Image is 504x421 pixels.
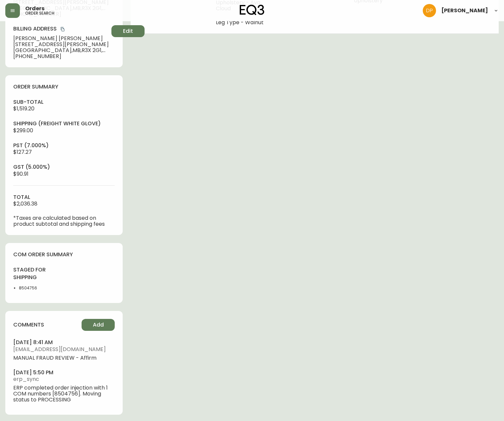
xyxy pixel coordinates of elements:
[240,5,264,15] img: logo
[13,321,44,329] h4: comments
[13,35,109,41] span: [PERSON_NAME] [PERSON_NAME]
[13,25,109,32] h4: Billing Address
[13,83,115,90] h4: order summary
[13,251,115,258] h4: com order summary
[13,105,34,112] span: $1,519.20
[13,142,115,149] h4: pst (7.000%)
[13,98,115,106] h4: sub-total
[13,215,115,227] p: *Taxes are calculated based on product subtotal and shipping fees
[13,339,115,346] h4: [DATE] 8:41 am
[13,385,115,403] span: ERP completed order injection with 1 COM numbers [8504756]. Moving status to PROCESSING
[13,346,115,352] span: [EMAIL_ADDRESS][DOMAIN_NAME]
[123,28,133,35] span: Edit
[13,369,115,376] h4: [DATE] 5:50 pm
[25,11,54,15] h5: order search
[59,26,66,32] button: copy
[216,20,274,26] li: Leg Type - Walnut
[13,200,37,208] span: $2,036.38
[13,120,115,127] h4: Shipping ( Freight White Glove )
[93,321,104,329] span: Add
[25,6,44,11] span: Orders
[423,4,436,17] img: b0154ba12ae69382d64d2f3159806b19
[111,25,145,37] button: Edit
[13,355,115,361] span: MANUAL FRAUD REVIEW - Affirm
[13,127,33,134] span: $299.00
[13,163,115,171] h4: gst (5.000%)
[13,47,109,53] span: [GEOGRAPHIC_DATA] , MB , R3X 2G1 , CA
[13,194,115,201] h4: total
[82,319,115,331] button: Add
[13,376,115,382] span: erp_sync
[13,41,109,47] span: [STREET_ADDRESS][PERSON_NAME]
[13,266,60,281] h4: staged for shipping
[19,285,60,291] li: 8504756
[13,53,109,59] span: [PHONE_NUMBER]
[13,170,29,178] span: $90.91
[13,148,32,156] span: $127.27
[441,8,488,13] span: [PERSON_NAME]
